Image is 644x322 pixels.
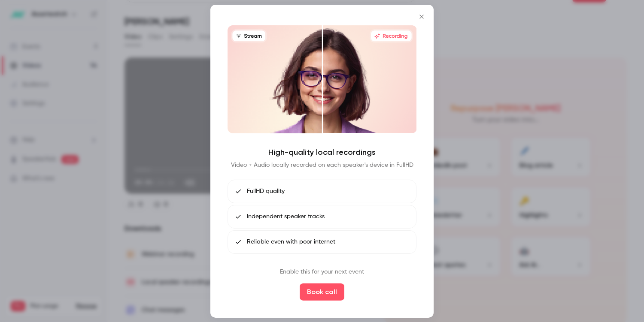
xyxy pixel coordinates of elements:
[280,268,364,277] p: Enable this for your next event
[247,212,325,221] span: Independent speaker tracks
[413,8,430,25] button: Close
[247,238,335,247] span: Reliable even with poor internet
[300,283,344,301] button: Book call
[231,161,413,169] p: Video + Audio locally recorded on each speaker's device in FullHD
[268,147,376,157] h4: High-quality local recordings
[247,187,285,196] span: FullHD quality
